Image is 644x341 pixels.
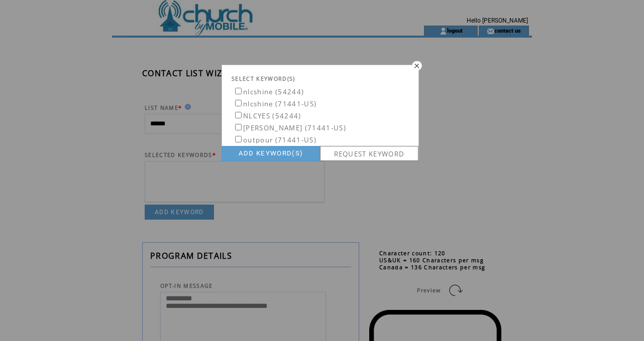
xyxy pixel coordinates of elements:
label: outpour (71441-US) [233,135,316,144]
label: NLCYES (54244) [233,111,301,120]
a: ADD KEYWORD(S) [222,146,320,161]
input: nlcshine (71441-US) [235,100,242,106]
a: REQUEST KEYWORD [320,146,418,161]
input: nlcshine (54244) [235,88,242,94]
img: transparent.png [410,60,422,70]
label: [PERSON_NAME] (71441-US) [233,123,346,132]
span: SELECT KEYWORD(S) [232,75,295,82]
label: nlcshine (54244) [233,87,304,96]
label: nlcshine (71441-US) [233,99,316,108]
input: [PERSON_NAME] (71441-US) [235,124,242,130]
input: NLCYES (54244) [235,112,242,118]
input: outpour (71441-US) [235,136,242,142]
